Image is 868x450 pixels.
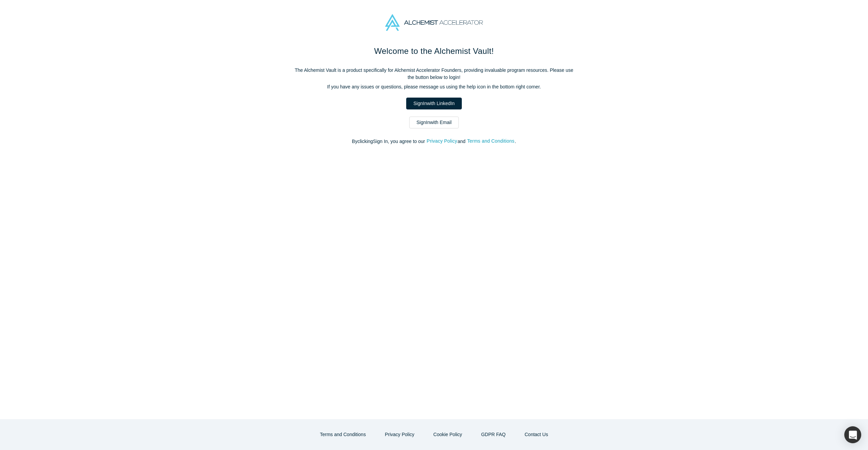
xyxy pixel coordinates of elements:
a: GDPR FAQ [474,429,513,441]
a: Contact Us [517,429,555,441]
button: Privacy Policy [426,137,457,145]
a: SignInwith Email [409,117,459,128]
h1: Welcome to the Alchemist Vault! [292,45,576,57]
p: The Alchemist Vault is a product specifically for Alchemist Accelerator Founders, providing inval... [292,67,576,81]
button: Cookie Policy [426,429,469,441]
button: Terms and Conditions [467,137,515,145]
p: By clicking Sign In , you agree to our and . [292,138,576,145]
a: SignInwith LinkedIn [406,98,461,109]
button: Terms and Conditions [313,429,373,441]
img: Alchemist Accelerator Logo [385,14,483,31]
p: If you have any issues or questions, please message us using the help icon in the bottom right co... [292,83,576,90]
button: Privacy Policy [378,429,421,441]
